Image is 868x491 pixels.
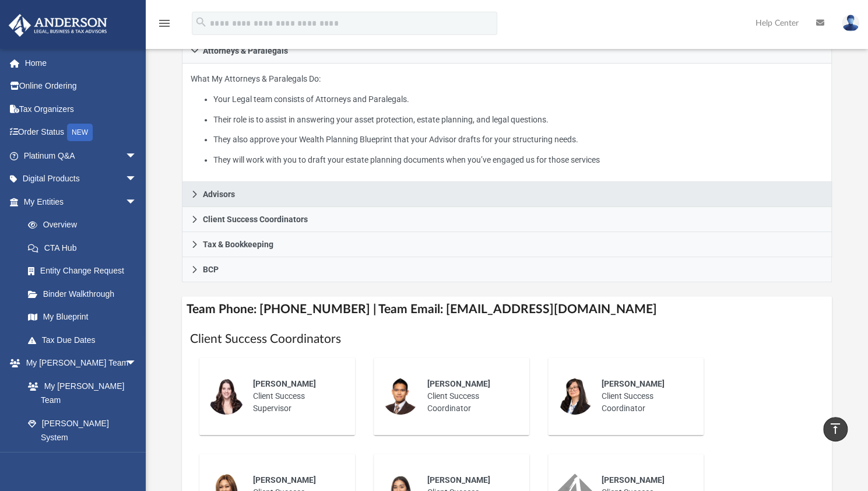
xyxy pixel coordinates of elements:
p: What My Attorneys & Paralegals Do: [191,72,823,167]
a: Client Success Coordinators [182,207,832,232]
li: Your Legal team consists of Attorneys and Paralegals. [213,92,823,107]
span: [PERSON_NAME] [602,475,665,485]
a: menu [157,22,171,30]
span: BCP [203,265,219,273]
a: Binder Walkthrough [16,282,154,306]
a: Tax Organizers [8,97,154,121]
span: [PERSON_NAME] [427,379,490,388]
li: They also approve your Wealth Planning Blueprint that your Advisor drafts for your structuring ne... [213,132,823,147]
img: thumbnail [382,377,419,415]
i: search [195,16,208,29]
a: Order StatusNEW [8,121,154,145]
img: Anderson Advisors Platinum Portal [5,14,111,37]
a: My Blueprint [16,306,149,329]
span: [PERSON_NAME] [427,475,490,485]
span: arrow_drop_down [125,167,149,191]
span: arrow_drop_down [125,190,149,214]
a: My [PERSON_NAME] Team [16,374,143,412]
i: vertical_align_top [828,422,842,436]
span: arrow_drop_down [125,144,149,168]
div: Client Success Coordinator [419,370,521,423]
a: Online Ordering [8,75,154,98]
a: Client Referrals [16,449,149,472]
a: vertical_align_top [823,417,848,441]
h1: Client Success Coordinators [190,331,824,348]
a: My Entitiesarrow_drop_down [8,190,154,213]
a: Tax & Bookkeeping [182,232,832,257]
a: Tax Due Dates [16,328,154,352]
span: arrow_drop_down [125,352,149,376]
img: User Pic [842,15,859,31]
a: My [PERSON_NAME] Teamarrow_drop_down [8,352,149,375]
a: Platinum Q&Aarrow_drop_down [8,144,154,167]
a: Attorneys & Paralegals [182,38,832,64]
span: [PERSON_NAME] [253,475,316,485]
span: Attorneys & Paralegals [203,47,288,55]
img: thumbnail [208,377,245,415]
a: Entity Change Request [16,259,154,283]
img: thumbnail [556,377,593,415]
i: menu [157,16,171,30]
div: Client Success Coordinator [593,370,695,423]
span: Tax & Bookkeeping [203,240,273,248]
div: NEW [67,124,93,141]
span: Client Success Coordinators [203,215,308,223]
div: Attorneys & Paralegals [182,64,832,182]
span: [PERSON_NAME] [253,379,316,388]
a: Home [8,51,154,75]
a: Advisors [182,182,832,207]
div: Client Success Supervisor [245,370,347,423]
a: BCP [182,257,832,282]
li: Their role is to assist in answering your asset protection, estate planning, and legal questions. [213,113,823,127]
h4: Team Phone: [PHONE_NUMBER] | Team Email: [EMAIL_ADDRESS][DOMAIN_NAME] [182,296,832,322]
a: Overview [16,213,154,237]
a: CTA Hub [16,236,154,259]
span: [PERSON_NAME] [602,379,665,388]
li: They will work with you to draft your estate planning documents when you’ve engaged us for those ... [213,153,823,167]
a: [PERSON_NAME] System [16,412,149,449]
a: Digital Productsarrow_drop_down [8,167,154,191]
span: Advisors [203,190,235,198]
